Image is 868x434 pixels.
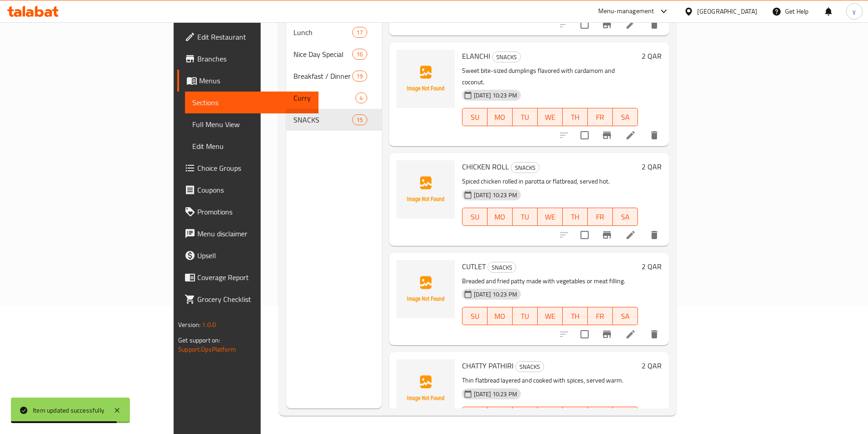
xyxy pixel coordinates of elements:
span: Select to update [575,15,594,34]
span: 17 [353,28,366,37]
button: MO [488,108,513,126]
span: [DATE] 10:23 PM [470,191,521,199]
span: [DATE] 10:23 PM [470,91,521,100]
button: TH [563,208,588,226]
button: Branch-specific-item [596,14,618,36]
div: Breakfast / Dinner [293,71,353,82]
button: Branch-specific-item [596,224,618,246]
a: Choice Groups [177,157,318,179]
nav: Menu sections [286,18,382,134]
span: SA [616,210,634,224]
span: Full Menu View [192,119,311,130]
button: SU [462,307,488,325]
span: [DATE] 10:23 PM [470,290,521,299]
a: Upsell [177,245,318,266]
button: WE [538,307,563,325]
button: delete [643,323,665,345]
span: WE [541,210,559,224]
button: SA [613,407,638,425]
img: CHICKEN ROLL [396,160,455,219]
a: Full Menu View [185,113,318,135]
span: TH [566,111,584,124]
div: SNACKS15 [286,109,382,131]
span: Coupons [197,184,311,195]
h6: 2 QAR [642,260,662,273]
button: TH [563,407,588,425]
span: [DATE] 10:23 PM [470,390,521,398]
span: TH [566,310,584,323]
span: 19 [353,72,366,81]
a: Branches [177,48,318,70]
span: Edit Restaurant [197,31,311,42]
span: Upsell [197,250,311,261]
span: SA [616,111,634,124]
div: [GEOGRAPHIC_DATA] [697,6,757,16]
span: Coverage Report [197,272,311,283]
a: Coupons [177,179,318,201]
h6: 2 QAR [642,359,662,372]
button: FR [588,108,613,126]
a: Edit menu item [625,19,636,30]
span: WE [541,310,559,323]
span: SU [466,210,484,224]
span: SA [616,310,634,323]
button: TU [513,108,538,126]
button: Branch-specific-item [596,323,618,345]
span: CUTLET [462,260,486,273]
p: Sweet bite-sized dumplings flavored with cardamom and coconut. [462,65,638,88]
span: MO [491,111,509,124]
button: TU [513,407,538,425]
span: 15 [353,116,366,124]
h6: 2 QAR [642,160,662,173]
span: SU [466,111,484,124]
div: items [355,92,367,103]
div: Curry [293,92,356,103]
div: Item updated successfully [33,405,104,415]
span: SNACKS [488,262,516,273]
span: ELANCHI [462,49,490,63]
button: FR [588,407,613,425]
a: Menus [177,70,318,92]
span: TU [516,210,534,224]
a: Promotions [177,201,318,223]
p: Thin flatbread layered and cooked with spices, served warm. [462,375,638,386]
img: CHATTY PATHIRI [396,359,455,418]
span: TH [566,210,584,224]
span: Branches [197,53,311,64]
p: Spiced chicken rolled in parotta or flatbread, served hot. [462,176,638,187]
button: TU [513,307,538,325]
img: ELANCHI [396,50,455,108]
span: FR [591,210,609,224]
span: 1.0.0 [202,319,216,331]
img: CUTLET [396,260,455,318]
div: SNACKS [515,361,544,372]
div: items [352,71,367,82]
button: SA [613,208,638,226]
span: Edit Menu [192,141,311,152]
a: Edit menu item [625,130,636,141]
div: items [352,49,367,60]
span: Lunch [293,27,353,38]
button: MO [488,307,513,325]
a: Edit Menu [185,135,318,157]
div: items [352,114,367,125]
span: Menus [199,75,311,86]
h6: 2 QAR [642,50,662,62]
button: TU [513,208,538,226]
span: TU [516,310,534,323]
span: WE [541,111,559,124]
span: Sections [192,97,311,108]
a: Menu disclaimer [177,223,318,245]
a: Coverage Report [177,266,318,288]
span: FR [591,310,609,323]
span: Select to update [575,225,594,245]
span: SNACKS [516,362,544,372]
a: Edit Restaurant [177,26,318,48]
div: Curry4 [286,87,382,109]
a: Support.OpsPlatform [178,343,236,355]
span: SNACKS [493,52,520,62]
span: Menu disclaimer [197,228,311,239]
button: SU [462,407,488,425]
span: MO [491,310,509,323]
